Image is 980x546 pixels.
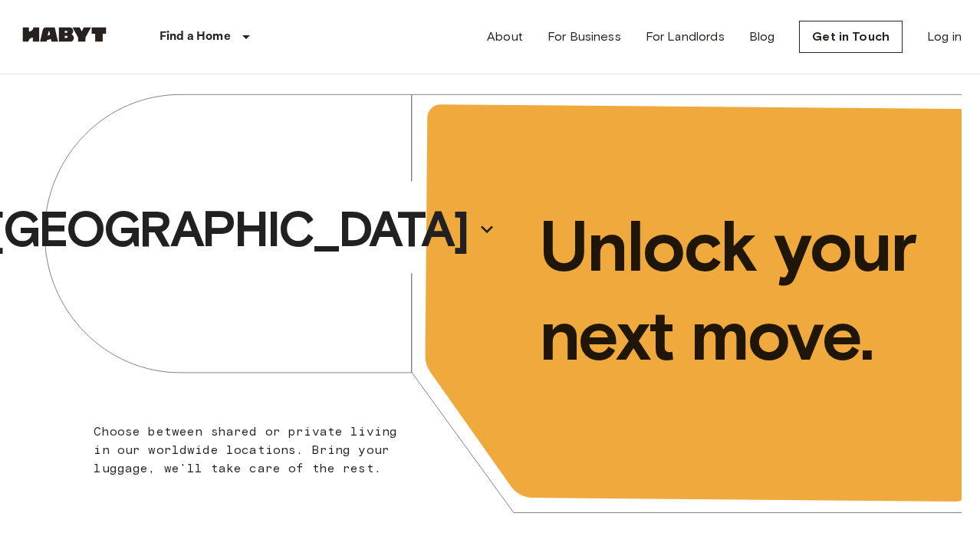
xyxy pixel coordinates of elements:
img: Habyt [18,27,110,42]
p: Unlock your next move. [539,202,937,380]
a: Log in [927,28,962,46]
p: Choose between shared or private living in our worldwide locations. Bring your luggage, we'll tak... [94,423,405,478]
p: Find a Home [159,28,231,46]
a: About [487,28,523,46]
a: Get in Touch [799,21,903,53]
a: Blog [749,28,775,46]
a: For Business [548,28,621,46]
a: For Landlords [646,28,725,46]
